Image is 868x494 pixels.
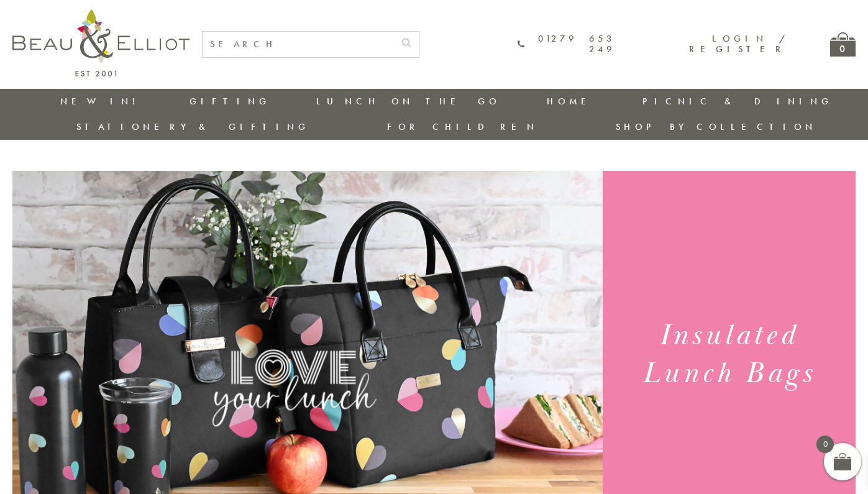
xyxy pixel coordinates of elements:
span: 0 [816,436,834,453]
a: Shop by collection [616,121,816,133]
h1: Insulated Lunch Bags [618,317,841,393]
a: Gifting [190,95,270,107]
a: 01279 653 249 [518,34,615,55]
a: For Children [387,121,538,133]
a: Home [547,95,596,107]
a: Stationery & Gifting [76,121,309,133]
a: 0 [830,32,856,57]
a: Login / Register [689,32,787,55]
a: New in! [60,95,144,107]
a: Lunch On The Go [316,95,500,107]
a: Picnic & Dining [642,95,833,107]
input: SEARCH [203,32,394,57]
img: logo [12,9,190,76]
